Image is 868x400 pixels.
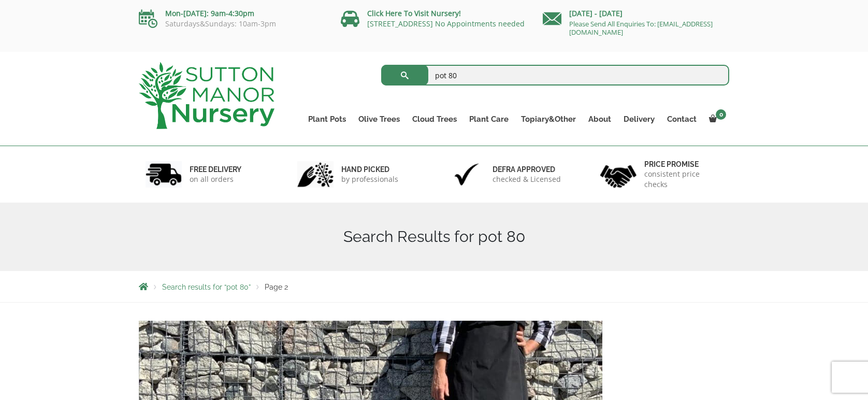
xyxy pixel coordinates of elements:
[493,165,561,174] h6: Defra approved
[146,161,182,188] img: 1.jpg
[406,112,463,126] a: Cloud Trees
[139,227,729,246] h1: Search Results for pot 80
[716,109,726,120] span: 0
[367,19,525,28] a: [STREET_ADDRESS] No Appointments needed
[515,112,582,126] a: Topiary&Other
[302,112,352,126] a: Plant Pots
[162,283,251,291] a: Search results for “pot 80”
[297,161,334,188] img: 2.jpg
[617,112,661,126] a: Delivery
[352,112,406,126] a: Olive Trees
[543,7,729,20] p: [DATE] - [DATE]
[661,112,703,126] a: Contact
[190,165,241,174] h6: FREE DELIVERY
[582,112,617,126] a: About
[493,174,561,184] p: checked & Licensed
[703,112,729,126] a: 0
[463,112,515,126] a: Plant Care
[139,62,274,129] img: logo
[190,174,241,184] p: on all orders
[449,161,485,188] img: 3.jpg
[139,282,729,291] nav: Breadcrumbs
[341,174,398,184] p: by professionals
[644,160,723,169] h6: Price promise
[367,8,461,18] a: Click Here To Visit Nursery!
[265,283,288,291] span: Page 2
[381,65,730,85] input: Search...
[569,19,713,37] a: Please Send All Enquiries To: [EMAIL_ADDRESS][DOMAIN_NAME]
[139,20,325,28] p: Saturdays&Sundays: 10am-3pm
[341,165,398,174] h6: hand picked
[644,169,723,190] p: consistent price checks
[600,159,636,190] img: 4.jpg
[139,7,325,20] p: Mon-[DATE]: 9am-4:30pm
